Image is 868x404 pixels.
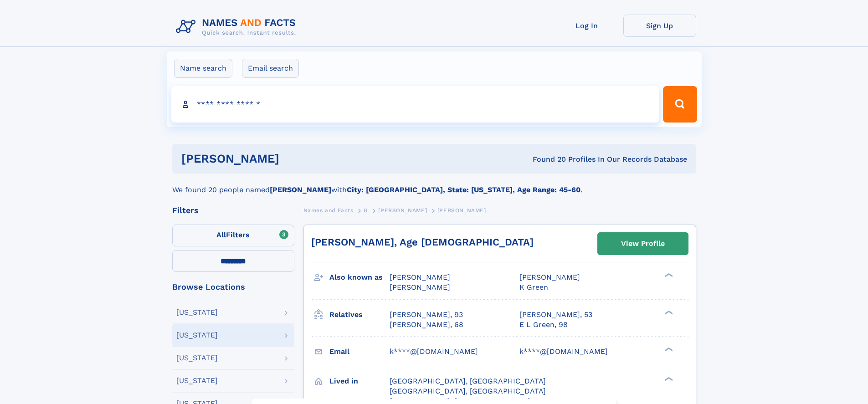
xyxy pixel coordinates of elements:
[270,185,331,194] b: [PERSON_NAME]
[390,377,546,385] span: [GEOGRAPHIC_DATA], [GEOGRAPHIC_DATA]
[519,273,580,281] span: [PERSON_NAME]
[390,283,450,291] span: [PERSON_NAME]
[519,310,592,320] a: [PERSON_NAME], 53
[663,309,673,315] div: ❯
[242,59,299,78] label: Email search
[621,233,665,254] div: View Profile
[663,272,673,278] div: ❯
[172,225,294,246] label: Filters
[176,354,218,362] div: [US_STATE]
[172,15,303,39] img: Logo Names and Facts
[519,320,568,330] a: E L Green, 98
[663,346,673,352] div: ❯
[181,153,406,164] h1: [PERSON_NAME]
[390,273,450,281] span: [PERSON_NAME]
[623,15,696,37] a: Sign Up
[171,86,659,123] input: search input
[329,373,390,389] h3: Lived in
[172,174,696,195] div: We found 20 people named with .
[176,332,218,339] div: [US_STATE]
[172,283,294,291] div: Browse Locations
[176,377,218,384] div: [US_STATE]
[390,310,463,320] a: [PERSON_NAME], 93
[390,320,463,330] a: [PERSON_NAME], 68
[663,376,673,382] div: ❯
[519,283,548,291] span: K Green
[172,206,294,215] div: Filters
[311,236,534,248] a: [PERSON_NAME], Age [DEMOGRAPHIC_DATA]
[347,185,580,194] b: City: [GEOGRAPHIC_DATA], State: [US_STATE], Age Range: 45-60
[176,309,218,316] div: [US_STATE]
[378,207,427,214] span: [PERSON_NAME]
[406,154,687,164] div: Found 20 Profiles In Our Records Database
[663,86,697,123] button: Search Button
[598,233,688,255] a: View Profile
[174,59,232,78] label: Name search
[378,205,427,216] a: [PERSON_NAME]
[550,15,623,37] a: Log In
[329,344,390,359] h3: Email
[364,205,368,216] a: G
[390,387,546,395] span: [GEOGRAPHIC_DATA], [GEOGRAPHIC_DATA]
[329,307,390,322] h3: Relatives
[303,205,354,216] a: Names and Facts
[437,207,486,214] span: [PERSON_NAME]
[364,207,368,214] span: G
[329,270,390,285] h3: Also known as
[216,230,226,239] span: All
